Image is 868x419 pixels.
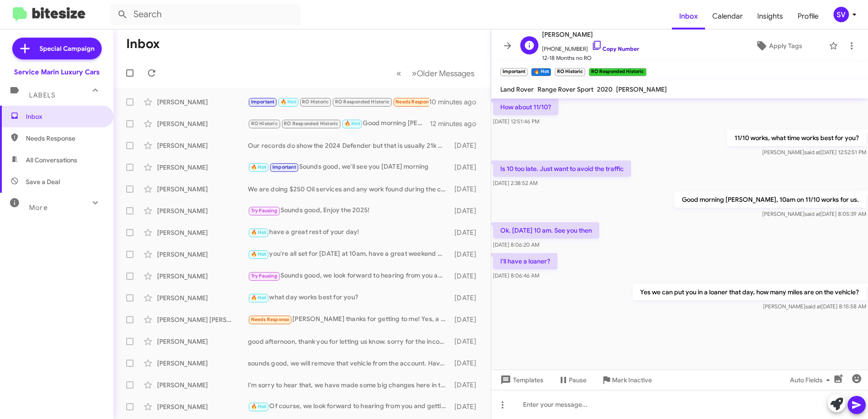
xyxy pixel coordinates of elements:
span: 🔥 Hot [251,251,266,257]
span: RO Responded Historic [335,99,390,105]
span: Save a Deal [26,177,60,186]
button: Templates [491,372,551,388]
span: 🔥 Hot [251,164,266,170]
span: [PERSON_NAME] [616,85,667,93]
span: All Conversations [26,156,77,165]
span: Important [251,99,275,105]
button: SV [826,7,858,22]
div: Service Marin Luxury Cars [14,68,100,77]
div: [PERSON_NAME] [157,359,248,368]
div: [PERSON_NAME] [157,250,248,259]
span: Important [272,164,296,170]
h1: Inbox [126,37,160,51]
p: Is 10 too late. Just want to avoid the traffic [493,161,631,177]
small: 🔥 Hot [531,68,551,76]
div: SV [833,7,849,22]
button: Pause [551,372,594,388]
div: good afternoon, thank you for letting us know. sorry for the inconvenience. [248,337,450,346]
span: [PHONE_NUMBER] [542,40,639,54]
span: 🔥 Hot [251,404,266,409]
nav: Page navigation example [391,64,480,83]
a: Profile [790,3,826,29]
div: [PERSON_NAME] [157,206,248,215]
span: [PERSON_NAME] [DATE] 8:15:58 AM [763,303,866,310]
div: [PERSON_NAME] [157,228,248,237]
span: Templates [498,372,543,388]
div: Our records do show the 2024 Defender but that is usually 21k miles or 2yrs. I apologize for the ... [248,141,450,150]
span: Inbox [26,112,103,121]
div: [DATE] [450,402,483,411]
div: Sounds good, Enjoy the 2025! [248,205,450,216]
div: [PERSON_NAME] [157,293,248,302]
span: 🔥 Hot [251,229,266,235]
div: [DATE] [450,250,483,259]
span: 🔥 Hot [281,99,296,105]
small: RO Responded Historic [589,68,646,76]
div: Sounds good, we'll see you [DATE] morning [248,162,450,172]
span: RO Historic [302,99,329,105]
div: have a great rest of your day! [248,227,450,238]
a: Insights [750,3,790,29]
div: [DATE] [450,163,483,172]
div: [DATE] [450,185,483,194]
span: said at [804,149,820,156]
span: [PERSON_NAME] [DATE] 8:05:39 AM [762,210,866,217]
p: Ok. [DATE] 10 am. See you then [493,222,599,239]
div: 10 minutes ago [429,97,483,107]
span: 12-18 Months no RO [542,54,639,63]
button: Auto Fields [783,372,841,388]
div: [DATE] [450,272,483,281]
div: [PERSON_NAME] [157,402,248,411]
span: Range Rover Sport [538,85,593,93]
div: [PERSON_NAME] [157,337,248,346]
div: I'll have a loaner? [248,97,429,107]
span: said at [804,210,820,217]
span: [PERSON_NAME] [542,29,639,40]
span: Calendar [705,3,750,29]
div: you're all set for [DATE] at 10am, have a great weekend and we will see you [DATE] morning! [248,249,450,259]
span: [DATE] 8:06:46 AM [493,272,539,279]
span: Mark Inactive [612,372,652,388]
div: [DATE] [450,380,483,390]
span: 🔥 Hot [345,121,360,127]
span: « [396,68,401,79]
button: Apply Tags [732,38,824,54]
div: [PERSON_NAME] [PERSON_NAME] [157,315,248,324]
div: We are doing $250 Oil services and any work found during the complimentary multipoint inspection ... [248,185,450,194]
div: [PERSON_NAME] [157,185,248,194]
a: Copy Number [592,45,639,52]
div: I'm sorry to hear that, we have made some big changes here in the service department and would li... [248,380,450,390]
span: Needs Response [395,99,434,105]
span: Needs Response [251,317,290,322]
span: Pause [569,372,587,388]
p: How about 11/10? [493,99,558,115]
button: Previous [391,64,407,83]
button: Next [406,64,480,83]
span: 2020 [597,85,612,93]
span: said at [805,303,821,310]
div: [PERSON_NAME] [157,119,248,128]
p: Good morning [PERSON_NAME], 10am on 11/10 works for us. [675,191,866,208]
div: [DATE] [450,359,483,368]
div: [DATE] [450,141,483,150]
span: [DATE] 2:38:52 AM [493,180,538,186]
p: I'll have a loaner? [493,253,557,269]
div: Of course, we look forward to hearing from you and getting your vehicle in for service. [248,401,450,412]
div: Good morning [PERSON_NAME], the 8:30am spot for [DATE] had been filled after we last texted, we d... [248,118,430,129]
span: More [29,204,48,212]
span: Needs Response [26,134,103,143]
span: Special Campaign [39,44,94,53]
span: Land Rover [500,85,534,93]
div: [PERSON_NAME] [157,97,248,107]
input: Search [110,4,301,25]
span: Try Pausing [251,273,277,279]
div: Sounds good, we look forward to hearing from you and hope your healing process goes well. [248,271,450,281]
div: [DATE] [450,337,483,346]
span: 🔥 Hot [251,295,266,301]
div: sounds good, we will remove that vehicle from the account. Have a great day! [248,359,450,368]
span: Inbox [672,3,705,29]
small: Important [500,68,528,76]
span: RO Historic [251,121,278,127]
